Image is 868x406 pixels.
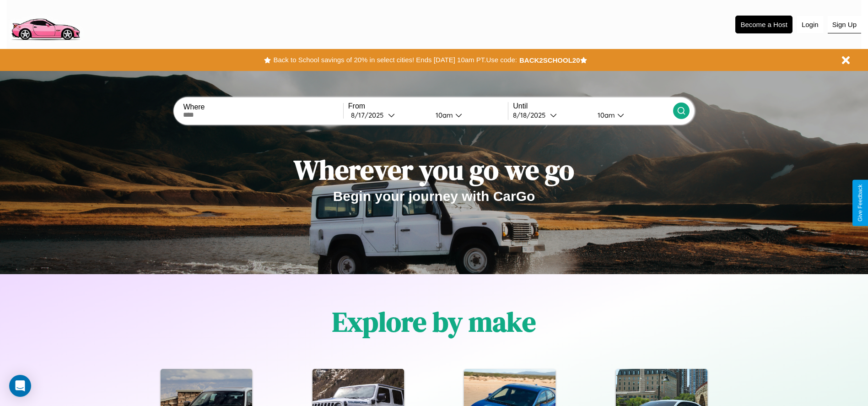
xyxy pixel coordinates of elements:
div: Open Intercom Messenger [9,375,31,397]
button: Login [797,16,823,33]
div: 8 / 17 / 2025 [351,111,388,119]
label: From [348,102,508,110]
div: 10am [431,111,455,119]
div: Give Feedback [857,184,863,222]
img: logo [7,5,84,43]
button: 10am [428,110,508,120]
b: BACK2SCHOOL20 [519,56,580,64]
button: 10am [590,110,673,120]
div: 8 / 18 / 2025 [513,111,550,119]
button: 8/17/2025 [348,110,428,120]
label: Until [513,102,673,110]
button: Back to School savings of 20% in select cities! Ends [DATE] 10am PT.Use code: [271,54,519,66]
label: Where [183,103,343,111]
button: Sign Up [828,16,861,33]
h1: Explore by make [332,303,536,341]
button: Become a Host [735,16,793,33]
div: 10am [593,111,617,119]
